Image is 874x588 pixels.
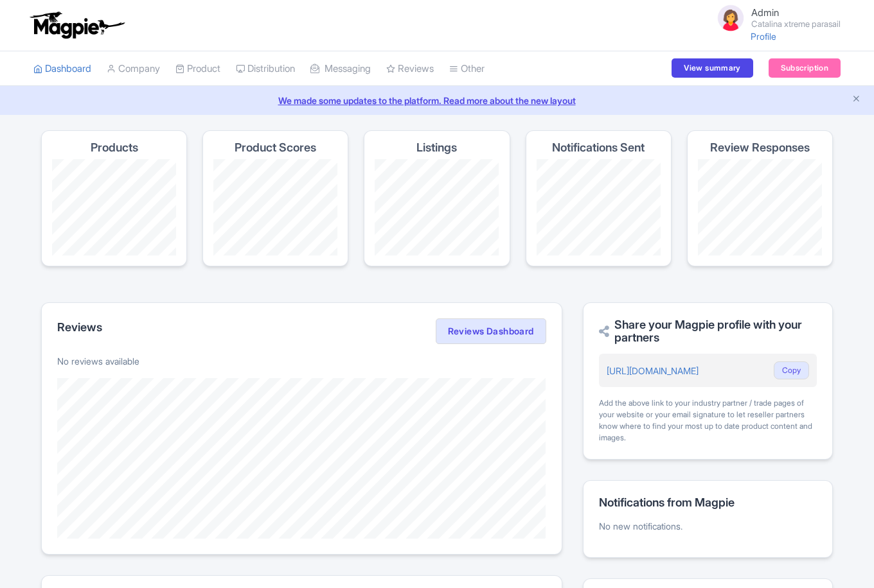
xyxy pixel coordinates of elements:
[57,321,102,334] h2: Reviews
[599,397,817,444] div: Add the above link to your industry partner / trade pages of your website or your email signature...
[769,58,841,78] a: Subscription
[715,3,746,33] img: avatar_key_member-9c1dde93af8b07d7383eb8b5fb890c87.png
[599,519,817,533] p: No new notifications.
[386,51,434,87] a: Reviews
[107,51,160,87] a: Company
[852,92,861,107] button: Close announcement
[449,51,485,87] a: Other
[436,318,546,344] a: Reviews Dashboard
[751,31,776,42] a: Profile
[599,496,817,509] h2: Notifications from Magpie
[8,94,866,107] a: We made some updates to the platform. Read more about the new layout
[607,365,699,376] a: [URL][DOMAIN_NAME]
[235,141,316,154] h4: Product Scores
[751,6,779,19] span: Admin
[599,318,817,344] h2: Share your Magpie profile with your partners
[27,11,127,39] img: logo-ab69f6fb50320c5b225c76a69d11143b.png
[33,51,91,87] a: Dashboard
[236,51,295,87] a: Distribution
[91,141,138,154] h4: Products
[672,58,753,78] a: View summary
[552,141,645,154] h4: Notifications Sent
[175,51,220,87] a: Product
[57,354,546,368] p: No reviews available
[416,141,457,154] h4: Listings
[310,51,371,87] a: Messaging
[751,20,841,28] small: Catalina xtreme parasail
[774,361,809,379] button: Copy
[708,3,841,33] a: Admin Catalina xtreme parasail
[710,141,810,154] h4: Review Responses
